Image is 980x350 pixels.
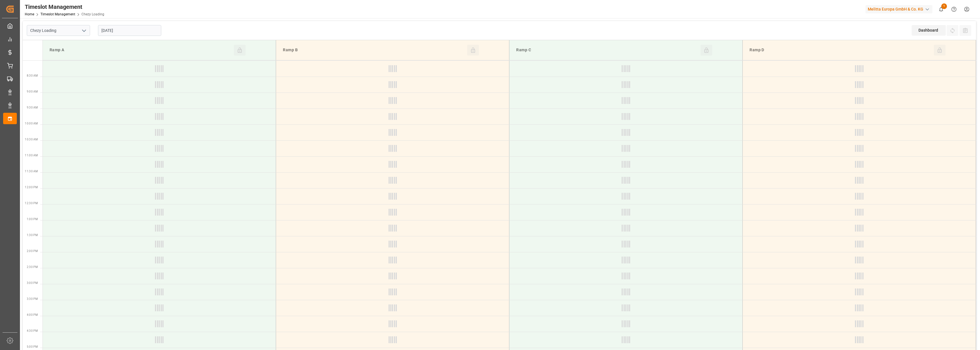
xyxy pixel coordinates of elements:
[25,202,38,205] span: 12:30 PM
[281,45,467,56] div: Ramp B
[27,297,38,300] span: 3:30 PM
[25,170,38,173] span: 11:30 AM
[25,122,38,125] span: 10:00 AM
[27,106,38,109] span: 9:30 AM
[27,313,38,316] span: 4:00 PM
[865,4,935,15] button: Melitta Europa GmbH & Co. KG
[747,45,934,56] div: Ramp D
[25,3,104,11] div: Timeslot Management
[79,26,88,35] button: open menu
[27,25,90,36] input: Type to search/select
[935,3,948,16] button: show 1 new notifications
[27,90,38,93] span: 9:00 AM
[27,218,38,221] span: 1:00 PM
[27,281,38,284] span: 3:00 PM
[98,25,161,36] input: DD-MM-YYYY
[27,265,38,269] span: 2:30 PM
[25,154,38,157] span: 11:00 AM
[40,12,75,16] a: Timeslot Management
[865,5,932,13] div: Melitta Europa GmbH & Co. KG
[27,249,38,253] span: 2:00 PM
[47,45,234,56] div: Ramp A
[27,74,38,77] span: 8:30 AM
[27,345,38,348] span: 5:00 PM
[941,3,947,9] span: 1
[948,3,960,16] button: Help Center
[25,138,38,141] span: 10:30 AM
[27,234,38,237] span: 1:30 PM
[27,329,38,332] span: 4:30 PM
[912,25,946,36] div: Dashboard
[25,186,38,189] span: 12:00 PM
[25,12,34,16] a: Home
[514,45,701,56] div: Ramp C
